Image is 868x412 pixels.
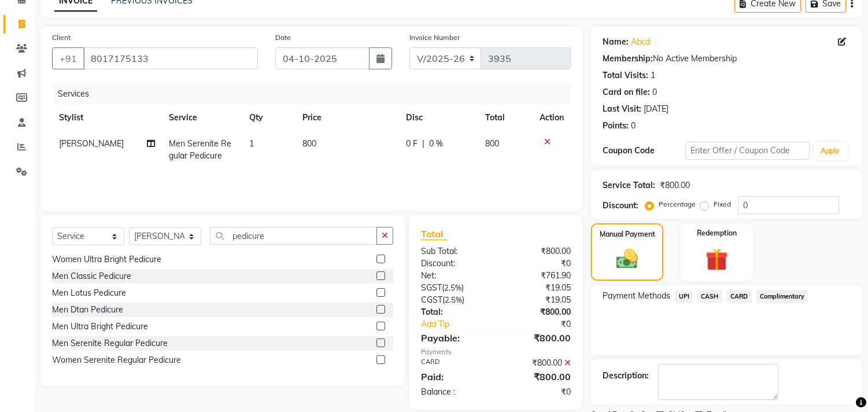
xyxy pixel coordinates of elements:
[651,69,655,82] div: 1
[603,36,629,48] div: Name:
[412,370,496,384] div: Paid:
[412,245,496,257] div: Sub Total:
[496,282,580,294] div: ₹19.05
[603,200,638,212] div: Discount:
[412,270,496,282] div: Net:
[412,357,496,369] div: CARD
[603,179,655,192] div: Service Total:
[697,228,737,238] label: Redemption
[444,283,461,292] span: 2.5%
[52,337,168,350] div: Men Serenite Regular Pedicure
[412,331,496,345] div: Payable:
[210,227,377,245] input: Search or Scan
[53,83,579,105] div: Services
[412,386,496,398] div: Balance :
[603,53,851,65] div: No Active Membership
[406,138,418,150] span: 0 F
[675,290,693,303] span: UPI
[412,294,496,306] div: ( )
[302,138,316,149] span: 800
[479,105,533,131] th: Total
[652,86,657,98] div: 0
[510,318,580,330] div: ₹0
[644,103,668,115] div: [DATE]
[421,347,571,357] div: Payments
[52,47,84,69] button: +91
[52,287,126,299] div: Men Lotus Pedicure
[412,306,496,318] div: Total:
[660,179,690,192] div: ₹800.00
[52,354,181,366] div: Women Serenite Regular Pedicure
[59,138,124,149] span: [PERSON_NAME]
[52,270,131,282] div: Men Classic Pedicure
[162,105,243,131] th: Service
[631,120,636,132] div: 0
[496,257,580,270] div: ₹0
[533,105,571,131] th: Action
[496,306,580,318] div: ₹800.00
[275,32,291,43] label: Date
[756,290,808,303] span: Complimentary
[496,270,580,282] div: ₹761.90
[422,138,424,150] span: |
[249,138,254,149] span: 1
[603,86,650,98] div: Card on file:
[631,36,650,48] a: Abcd
[52,304,123,316] div: Men Dtan Pedicure
[603,53,653,65] div: Membership:
[83,47,258,69] input: Search by Name/Mobile/Email/Code
[727,290,752,303] span: CARD
[685,142,809,160] input: Enter Offer / Coupon Code
[52,253,161,266] div: Women Ultra Bright Pedicure
[603,290,670,302] span: Payment Methods
[496,370,580,384] div: ₹800.00
[486,138,500,149] span: 800
[699,245,735,274] img: _gift.svg
[399,105,478,131] th: Disc
[659,199,696,209] label: Percentage
[445,295,462,304] span: 2.5%
[412,257,496,270] div: Discount:
[603,69,648,82] div: Total Visits:
[496,331,580,345] div: ₹800.00
[412,282,496,294] div: ( )
[52,105,162,131] th: Stylist
[412,318,510,330] a: Add Tip
[496,294,580,306] div: ₹19.05
[52,321,148,333] div: Men Ultra Bright Pedicure
[496,357,580,369] div: ₹800.00
[714,199,731,209] label: Fixed
[603,370,649,382] div: Description:
[421,282,442,293] span: SGST
[603,145,685,157] div: Coupon Code
[697,290,722,303] span: CASH
[296,105,399,131] th: Price
[496,386,580,398] div: ₹0
[421,228,448,240] span: Total
[169,138,232,161] span: Men Serenite Regular Pedicure
[409,32,460,43] label: Invoice Number
[496,245,580,257] div: ₹800.00
[421,295,442,305] span: CGST
[600,229,655,240] label: Manual Payment
[814,142,847,160] button: Apply
[242,105,296,131] th: Qty
[429,138,443,150] span: 0 %
[52,32,71,43] label: Client
[603,120,629,132] div: Points:
[603,103,641,115] div: Last Visit:
[610,247,644,271] img: _cash.svg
